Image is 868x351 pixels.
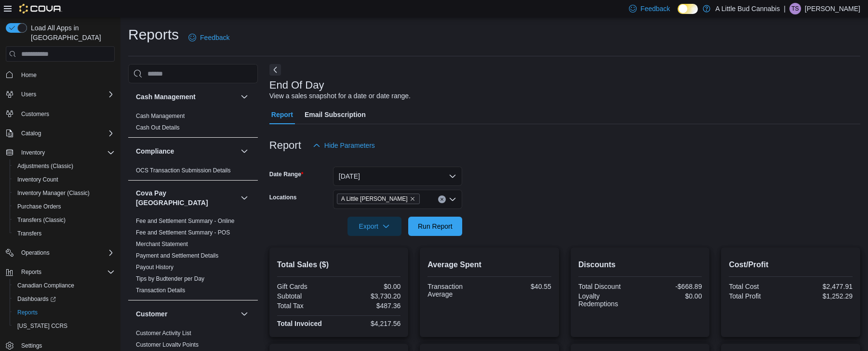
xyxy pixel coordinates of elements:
button: Customer [136,309,237,319]
button: Inventory [2,146,119,159]
div: Tiffany Smith [789,3,801,14]
div: Gift Cards [277,283,337,290]
button: Inventory [17,147,49,158]
label: Locations [269,194,297,201]
button: Compliance [239,145,250,157]
span: Transfers (Classic) [13,214,115,226]
a: Purchase Orders [13,201,65,212]
div: $4,217.56 [341,320,401,327]
a: Payment and Settlement Details [136,252,218,259]
a: Merchant Statement [136,241,188,247]
a: Cash Out Details [136,124,180,131]
h3: Cash Management [136,92,196,102]
span: Catalog [17,128,115,139]
span: Feedback [200,33,229,42]
span: Hide Parameters [324,141,375,150]
span: Fee and Settlement Summary - Online [136,217,235,225]
div: View a sales snapshot for a date or date range. [269,91,411,101]
button: Users [17,89,40,100]
img: Cova [19,4,62,13]
div: Total Discount [578,283,638,290]
a: Inventory Count [13,174,62,185]
span: Transfers (Classic) [17,216,66,224]
span: Home [21,71,37,79]
span: Transfers [17,230,41,237]
h2: Discounts [578,259,702,271]
div: -$668.89 [642,283,702,290]
button: Hide Parameters [309,136,379,155]
p: [PERSON_NAME] [805,3,860,14]
button: Reports [17,266,45,278]
a: Customer Loyalty Points [136,341,199,348]
span: Email Subscription [305,105,366,124]
a: Customers [17,108,53,120]
button: [DATE] [333,167,462,186]
button: Catalog [2,127,119,140]
span: Adjustments (Classic) [13,160,115,172]
button: Adjustments (Classic) [10,159,119,173]
span: Home [17,68,115,80]
span: Report [271,105,293,124]
div: $1,252.29 [793,292,853,300]
a: Reports [13,307,41,318]
div: Cash Management [128,110,258,137]
span: Canadian Compliance [17,282,74,289]
span: Purchase Orders [13,201,115,212]
button: Reports [10,306,119,319]
button: Export [347,217,401,236]
div: $0.00 [341,283,401,290]
span: Users [17,89,115,100]
a: Payout History [136,264,174,271]
a: Tips by Budtender per Day [136,275,204,282]
span: Transfers [13,228,115,239]
a: Customer Activity List [136,330,191,337]
span: Inventory Manager (Classic) [17,189,90,197]
span: Customers [21,110,49,118]
div: $487.36 [341,302,401,310]
span: Inventory Manager (Classic) [13,187,115,199]
span: Customers [17,108,115,120]
button: Cova Pay [GEOGRAPHIC_DATA] [239,192,250,204]
h2: Average Spent [427,259,551,271]
span: Washington CCRS [13,320,115,332]
span: Reports [17,309,38,316]
div: Total Tax [277,302,337,310]
a: Feedback [185,28,233,47]
p: | [784,3,786,14]
span: Inventory [21,149,45,156]
span: Reports [13,307,115,318]
span: Adjustments (Classic) [17,162,73,170]
span: Inventory Count [13,174,115,185]
span: [US_STATE] CCRS [17,322,67,330]
a: Transfers (Classic) [13,214,69,226]
h3: Report [269,140,301,151]
span: Fee and Settlement Summary - POS [136,229,230,236]
div: Loyalty Redemptions [578,292,638,308]
a: Canadian Compliance [13,280,78,291]
span: Load All Apps in [GEOGRAPHIC_DATA] [27,23,115,42]
span: Feedback [641,4,670,13]
div: Transaction Average [427,283,487,298]
div: $40.55 [492,283,551,290]
span: Payout History [136,263,174,271]
h3: Cova Pay [GEOGRAPHIC_DATA] [136,188,237,208]
div: Total Cost [729,283,788,290]
span: Cash Out Details [136,124,180,131]
h3: Customer [136,309,167,319]
button: Compliance [136,146,237,156]
a: [US_STATE] CCRS [13,320,71,332]
button: Purchase Orders [10,200,119,213]
div: $2,477.91 [793,283,853,290]
button: Catalog [17,128,45,139]
span: Inventory Count [17,176,58,183]
button: Transfers (Classic) [10,213,119,227]
button: Next [269,64,281,76]
span: Export [353,217,396,236]
div: Total Profit [729,292,788,300]
span: A Little Bud Whistler [337,194,420,204]
span: Settings [21,342,42,350]
h2: Total Sales ($) [277,259,401,271]
span: Inventory [17,147,115,158]
span: Operations [21,249,50,257]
